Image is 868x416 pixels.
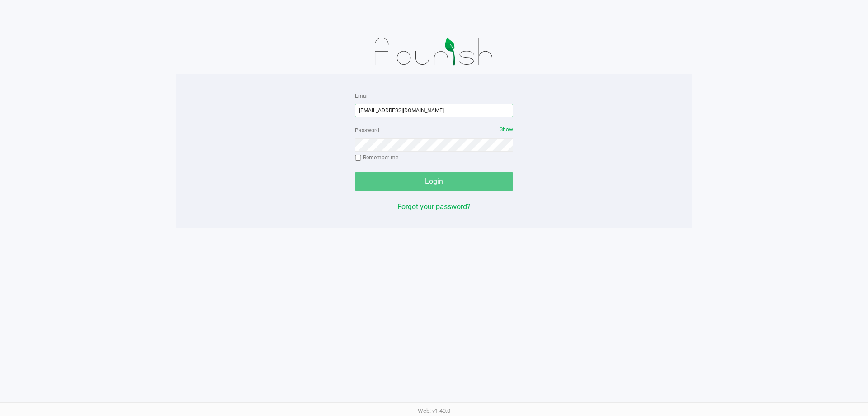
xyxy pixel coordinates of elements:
span: Web: v1.40.0 [418,407,450,414]
button: Forgot your password? [397,201,471,212]
label: Remember me [355,153,398,162]
label: Email [355,92,369,100]
input: Remember me [355,155,361,161]
span: Show [500,126,513,133]
label: Password [355,126,379,134]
